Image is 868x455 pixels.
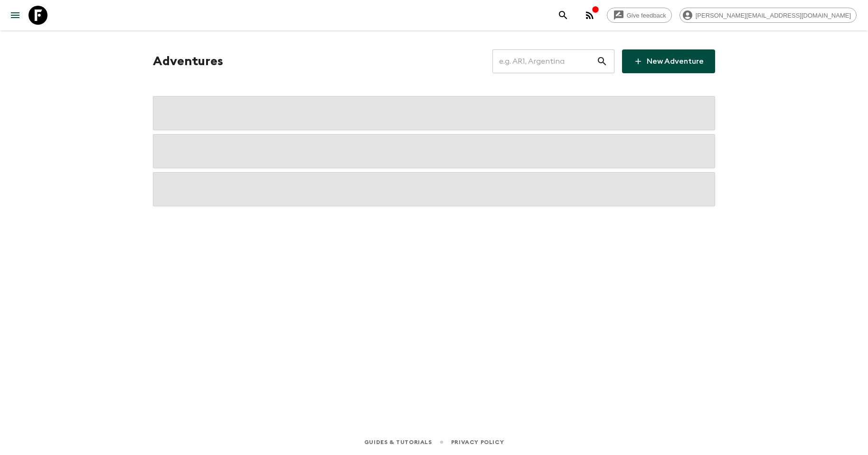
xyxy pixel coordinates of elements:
a: New Adventure [622,49,715,73]
input: e.g. AR1, Argentina [492,48,596,75]
a: Give feedback [607,8,672,23]
span: [PERSON_NAME][EMAIL_ADDRESS][DOMAIN_NAME] [690,12,856,19]
div: [PERSON_NAME][EMAIL_ADDRESS][DOMAIN_NAME] [679,8,857,23]
span: Give feedback [622,12,671,19]
h1: Adventures [153,52,223,71]
a: Guides & Tutorials [364,437,432,447]
button: search adventures [554,6,573,25]
a: Privacy Policy [451,437,504,447]
button: menu [6,6,25,25]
